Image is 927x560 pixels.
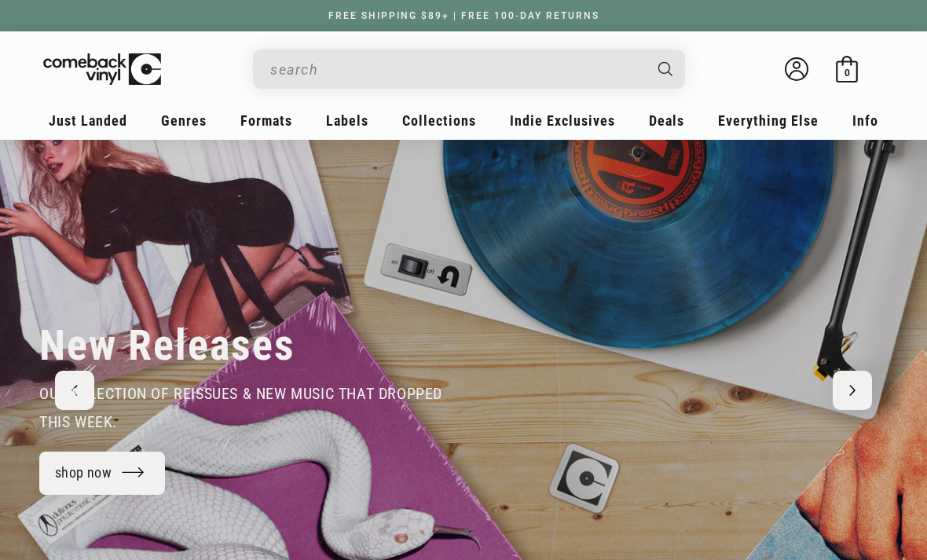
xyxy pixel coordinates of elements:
[253,49,685,89] div: Search
[240,112,292,129] span: Formats
[845,67,850,79] span: 0
[510,112,615,129] span: Indie Exclusives
[39,384,442,431] span: our selection of reissues & new music that dropped this week.
[313,10,615,21] a: FREE SHIPPING $89+ | FREE 100-DAY RETURNS
[645,49,687,89] button: Search
[39,320,295,372] h2: New Releases
[402,112,476,129] span: Collections
[161,112,207,129] span: Genres
[649,112,684,129] span: Deals
[326,112,368,129] span: Labels
[270,53,643,86] input: search
[49,112,127,129] span: Just Landed
[718,112,819,129] span: Everything Else
[852,112,878,129] span: Info
[39,452,165,495] a: shop now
